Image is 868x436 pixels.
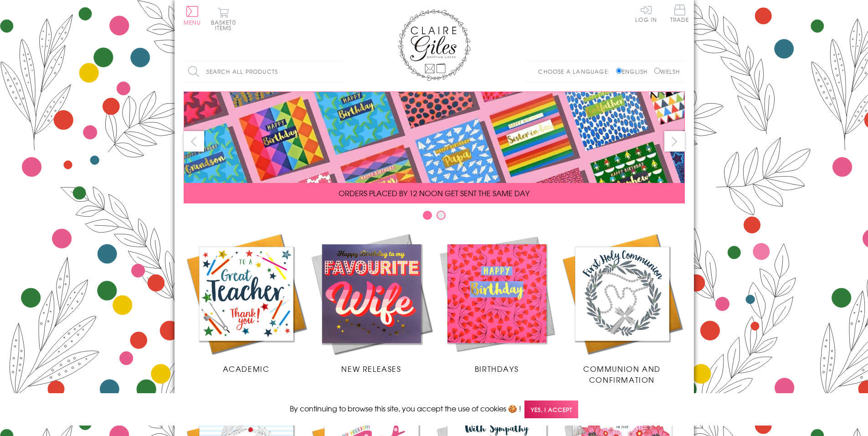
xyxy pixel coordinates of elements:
[184,210,685,224] div: Carousel Pagination
[538,67,614,76] p: Choose a language:
[616,68,622,74] input: English
[664,131,685,152] button: next
[670,5,689,22] span: Trade
[184,131,204,152] button: prev
[583,363,661,385] span: Communion and Confirmation
[334,61,343,82] input: Search
[398,9,471,81] img: Claire Giles Greetings Cards
[309,231,434,374] a: New Releases
[184,18,201,26] span: Menu
[670,5,689,24] a: Trade
[341,363,401,374] span: New Releases
[223,363,270,374] span: Academic
[524,401,578,418] span: Yes, I accept
[184,231,309,374] a: Academic
[211,7,236,30] button: Basket0 items
[215,18,236,32] span: 0 items
[616,67,652,76] label: English
[434,231,560,374] a: Birthdays
[184,6,201,25] button: Menu
[654,68,660,74] input: Welsh
[560,231,685,385] a: Communion and Confirmation
[437,211,446,220] button: Carousel Page 2
[475,363,519,374] span: Birthdays
[339,188,529,198] span: ORDERS PLACED BY 12 NOON GET SENT THE SAME DAY
[184,61,343,82] input: Search all products
[423,211,432,220] button: Carousel Page 1 (Current Slide)
[635,5,657,22] a: Log In
[654,67,680,76] label: Welsh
